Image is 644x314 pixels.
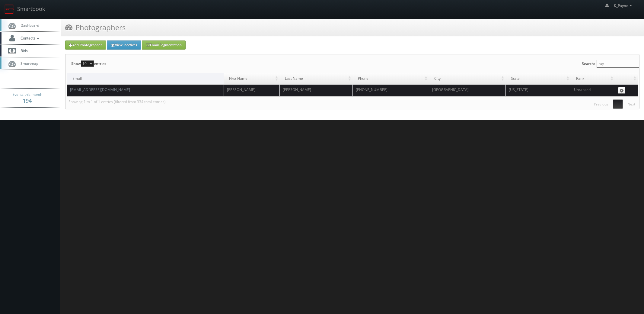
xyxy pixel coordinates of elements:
span: K_Payne [614,3,634,8]
img: smartbook-logo.png [5,5,14,14]
label: Search: [582,54,639,73]
label: Show entries [71,54,106,73]
a: Next [623,99,639,109]
a: Previous [590,99,612,109]
span: Contacts [18,35,41,40]
td: State: activate to sort column ascending [505,73,571,84]
span: Bids [18,48,28,53]
td: First Name: activate to sort column ascending [224,73,279,84]
td: Unranked [571,84,615,96]
select: Showentries [81,60,94,67]
td: Last Name: activate to sort column ascending [279,73,352,84]
td: Email: activate to sort column descending [67,73,224,84]
td: [PERSON_NAME] [279,84,352,96]
a: [EMAIL_ADDRESS][DOMAIN_NAME] [70,87,130,92]
div: Showing 1 to 1 of 1 entries (filtered from 334 total entries) [65,96,166,107]
a: 1 [613,99,623,109]
span: Smartmap [18,61,38,66]
td: [PERSON_NAME] [224,84,279,96]
span: Events this month [12,92,42,98]
input: Search: [597,60,639,68]
span: Dashboard [18,23,39,28]
td: City: activate to sort column ascending [429,73,505,84]
td: : activate to sort column ascending [615,73,638,84]
strong: 194 [23,97,32,104]
td: Rank: activate to sort column ascending [571,73,615,84]
a: Add Photographer [65,40,106,50]
td: Phone: activate to sort column ascending [352,73,429,84]
td: [PHONE_NUMBER] [352,84,429,96]
td: [GEOGRAPHIC_DATA] [429,84,505,96]
a: Email Segmentation [142,40,186,50]
a: View Inactives [107,40,141,50]
td: [US_STATE] [505,84,571,96]
h3: Photographers [65,22,126,33]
